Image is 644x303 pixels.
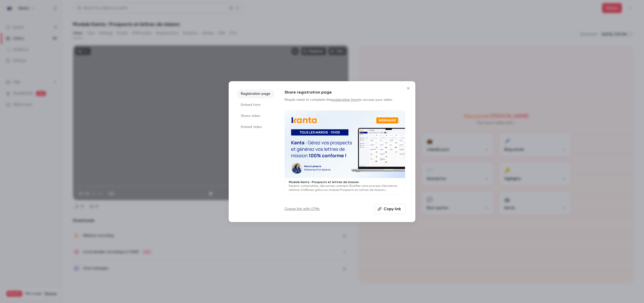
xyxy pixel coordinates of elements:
button: Copy link [374,204,405,214]
a: Module Kanta : Prospects et lettres de missionExperts-comptables, découvrez comment fluidifier vo... [285,110,405,195]
a: Create link with UTMs [285,206,319,211]
p: Experts-comptables, découvrez comment fluidifier votre process d’entrée en relation d'affaires gr... [289,184,401,192]
li: Embed video [237,122,274,132]
li: Share video [237,111,274,120]
h1: Share registration page [285,89,405,95]
p: Module Kanta : Prospects et lettres de mission [289,180,401,184]
button: Close [403,83,413,93]
li: Embed form [237,100,274,109]
a: registration form [332,98,359,102]
p: People need to complete the to access your video [285,97,405,102]
li: Registration page [237,89,274,98]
